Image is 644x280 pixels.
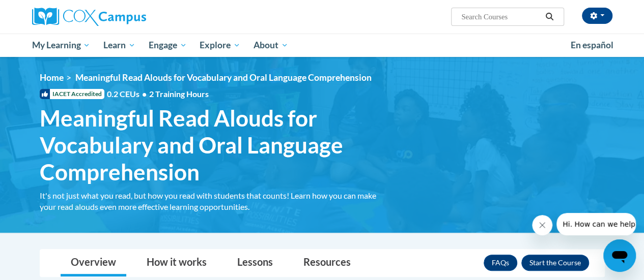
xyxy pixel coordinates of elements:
[149,39,187,51] span: Engage
[564,35,620,56] a: En español
[254,39,288,51] span: About
[136,250,217,276] a: How it works
[40,72,64,83] a: Home
[571,40,613,50] span: En español
[200,39,240,51] span: Explore
[532,215,552,235] iframe: Close message
[40,190,391,212] div: It's not just what you read, but how you read with students that counts! Learn how you can make y...
[40,105,391,185] span: Meaningful Read Alouds for Vocabulary and Oral Language Comprehension
[97,34,142,57] a: Learn
[6,7,82,15] span: Hi. How can we help?
[32,39,90,51] span: My Learning
[603,239,636,272] iframe: Button to launch messaging window
[293,250,361,276] a: Resources
[107,88,209,100] span: 0.2 CEUs
[32,8,146,26] img: Cox Campus
[25,34,97,57] a: My Learning
[542,11,557,23] button: Search
[142,89,147,99] span: •
[556,213,636,235] iframe: Message from company
[460,11,542,23] input: Search Courses
[193,34,247,57] a: Explore
[32,8,215,26] a: Cox Campus
[247,34,295,57] a: About
[40,89,104,99] span: IACET Accredited
[103,39,135,51] span: Learn
[227,250,283,276] a: Lessons
[484,255,517,271] a: FAQs
[521,255,589,271] button: Enroll
[75,72,372,83] span: Meaningful Read Alouds for Vocabulary and Oral Language Comprehension
[142,34,193,57] a: Engage
[582,8,612,24] button: Account Settings
[24,34,620,57] div: Main menu
[61,250,126,276] a: Overview
[149,89,209,99] span: 2 Training Hours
